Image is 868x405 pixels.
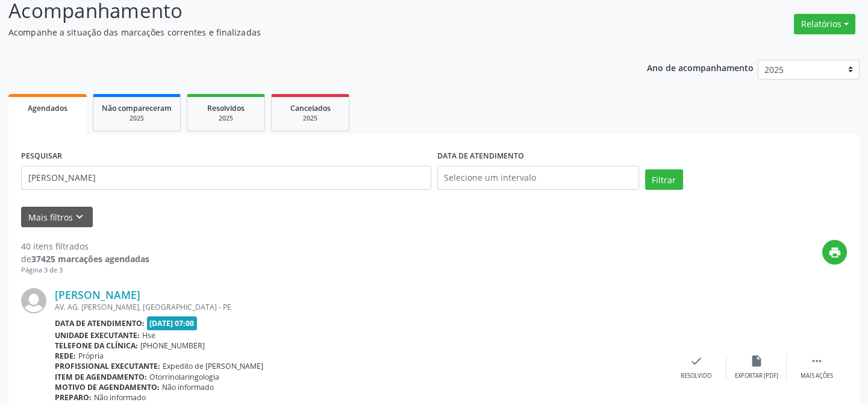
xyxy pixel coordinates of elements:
[21,265,149,275] div: Página 3 de 3
[140,341,205,351] span: [PHONE_NUMBER]
[647,60,754,75] p: Ano de acompanhamento
[147,316,198,330] span: [DATE] 07:00
[645,169,683,190] button: Filtrar
[162,382,214,392] span: Não informado
[21,288,46,313] img: img
[794,14,855,34] button: Relatórios
[55,382,160,392] b: Motivo de agendamento:
[102,114,172,123] div: 2025
[55,392,92,403] b: Preparo:
[21,166,431,190] input: Nome, código do beneficiário ou CPF
[21,240,149,253] div: 40 itens filtrados
[681,372,711,380] div: Resolvido
[55,351,76,361] b: Rede:
[735,372,778,380] div: Exportar (PDF)
[31,253,149,265] strong: 37425 marcações agendadas
[55,288,140,301] a: [PERSON_NAME]
[8,26,604,39] p: Acompanhe a situação das marcações correntes e finalizadas
[94,392,146,403] span: Não informado
[196,114,256,123] div: 2025
[163,361,263,371] span: Expedito de [PERSON_NAME]
[102,103,172,113] span: Não compareceram
[28,103,67,113] span: Agendados
[55,361,160,371] b: Profissional executante:
[21,207,93,228] button: Mais filtroskeyboard_arrow_down
[207,103,245,113] span: Resolvidos
[822,240,847,265] button: print
[55,341,138,351] b: Telefone da clínica:
[55,372,147,382] b: Item de agendamento:
[149,372,219,382] span: Otorrinolaringologia
[73,210,86,224] i: keyboard_arrow_down
[801,372,833,380] div: Mais ações
[690,354,703,368] i: check
[290,103,331,113] span: Cancelados
[55,330,140,341] b: Unidade executante:
[55,302,666,312] div: AV. AG. [PERSON_NAME], [GEOGRAPHIC_DATA] - PE
[437,166,639,190] input: Selecione um intervalo
[78,351,104,361] span: Própria
[21,253,149,265] div: de
[750,354,763,368] i: insert_drive_file
[810,354,823,368] i: 
[142,330,155,341] span: Hse
[280,114,340,123] div: 2025
[828,246,841,259] i: print
[21,147,62,166] label: PESQUISAR
[55,318,145,328] b: Data de atendimento:
[437,147,524,166] label: DATA DE ATENDIMENTO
